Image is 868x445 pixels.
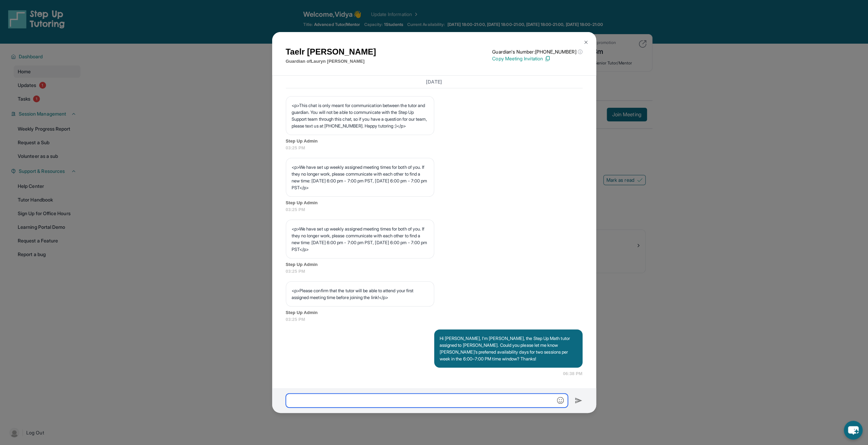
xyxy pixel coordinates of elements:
p: Hi [PERSON_NAME], I’m [PERSON_NAME], the Step Up Math tutor assigned to [PERSON_NAME]. Could you ... [440,335,577,362]
span: Step Up Admin [286,199,583,206]
span: 03:25 PM [286,145,583,151]
span: Step Up Admin [286,309,583,316]
span: 03:25 PM [286,268,583,275]
p: <p>Please confirm that the tutor will be able to attend your first assigned meeting time before j... [292,287,428,301]
span: 06:38 PM [563,370,583,377]
span: Step Up Admin [286,138,583,145]
span: 03:25 PM [286,206,583,213]
img: Close Icon [583,40,589,45]
p: Copy Meeting Invitation [492,55,582,62]
p: Guardian's Number: [PHONE_NUMBER] [492,48,582,55]
button: chat-button [844,421,863,440]
p: <p>This chat is only meant for communication between the tutor and guardian. You will not be able... [292,102,428,129]
p: <p>We have set up weekly assigned meeting times for both of you. If they no longer work, please c... [292,164,428,191]
h3: [DATE] [286,78,583,85]
img: Emoji [557,397,564,404]
span: Step Up Admin [286,261,583,268]
img: Send icon [575,397,583,405]
span: 03:25 PM [286,316,583,323]
p: Guardian of Lauryn [PERSON_NAME] [286,58,376,65]
p: <p>We have set up weekly assigned meeting times for both of you. If they no longer work, please c... [292,225,428,253]
img: Copy Icon [544,56,550,62]
h1: Taelr [PERSON_NAME] [286,46,376,58]
span: ⓘ [577,48,582,55]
